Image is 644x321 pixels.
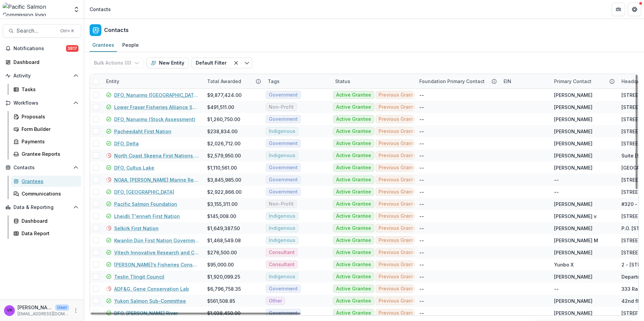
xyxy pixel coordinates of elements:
div: $9,877,424.00 [207,92,241,99]
div: Entity [102,78,123,85]
div: -- [419,128,424,135]
div: -- [419,152,424,159]
div: $1,038,450.00 [207,310,240,317]
div: $3,845,985.00 [207,176,241,183]
div: Entity [102,74,203,88]
span: Previous Grantee [379,201,420,207]
div: EIN [500,74,550,88]
span: Active Grantee [336,129,371,134]
div: -- [419,225,424,232]
div: $3,155,311.00 [207,201,237,208]
div: -- [554,285,559,292]
span: Previous Grantee [379,116,420,122]
span: Previous Grantee [379,298,420,304]
span: Previous Grantee [379,274,420,280]
span: Previous Grantee [379,129,420,134]
span: Previous Grantee [379,238,420,243]
button: Bulk Actions (0) [90,58,144,68]
span: Government [269,141,298,146]
div: [PERSON_NAME] [554,225,592,232]
div: $1,260,750.00 [207,116,240,123]
span: Active Grantee [336,165,371,171]
div: Yunbo X [554,261,574,268]
a: Vitech Innovative Research and Consulting [114,249,199,256]
div: Ctrl + K [59,27,75,35]
a: Kwanlin Dün First Nation Government [114,237,199,244]
span: Indigenous [269,225,295,231]
a: DFO, Cultus Lake [114,164,154,171]
a: NOAA, [PERSON_NAME] Marine Research Institute [114,176,199,183]
div: [PERSON_NAME] [554,140,592,147]
div: $145,008.00 [207,213,236,220]
div: $238,834.00 [207,128,237,135]
img: Pacific Salmon Commission logo [3,3,69,16]
a: DFO, Delta [114,140,139,147]
div: $1,468,549.08 [207,237,241,244]
button: Open Data & Reporting [3,202,81,213]
span: Previous Grantee [379,262,420,267]
div: [PERSON_NAME] [554,201,592,208]
button: Default Filter [191,58,231,68]
div: -- [419,213,424,220]
div: Tags [264,74,331,88]
a: Teslin Tlingit Council [114,273,164,280]
a: Grantees [11,176,81,187]
div: Total Awarded [203,74,264,88]
span: Previous Grantee [379,286,420,292]
p: User [55,305,69,311]
div: [PERSON_NAME] [554,104,592,111]
div: Tags [264,78,284,85]
div: Dashboard [22,217,76,224]
span: Previous Grantee [379,165,420,171]
a: DFO, [PERSON_NAME] River [114,310,178,317]
span: Indigenous [269,129,295,134]
a: Pacheedaht First Nation [114,128,171,135]
a: Yukon Salmon Sub-Committee [114,297,186,305]
div: Contacts [90,6,111,13]
div: Primary Contact [550,74,617,88]
div: -- [554,176,559,183]
div: Primary Contact [550,78,595,85]
a: Grantee Reports [11,148,81,159]
a: North Coast Skeena First Nations Stewardship Society [114,152,199,159]
span: Indigenous [269,153,295,158]
a: Dashboard [3,57,81,68]
span: Previous Grantee [379,310,420,316]
div: -- [554,188,559,195]
a: People [120,39,141,52]
div: [PERSON_NAME] [554,92,592,99]
button: Notifications3817 [3,43,81,54]
span: Active Grantee [336,201,371,207]
span: Active Grantee [336,153,371,158]
div: $1,920,099.25 [207,273,240,280]
div: -- [419,297,424,305]
button: More [72,307,80,315]
span: Previous Grantee [379,141,420,146]
div: People [120,40,141,50]
span: Active Grantee [336,225,371,231]
span: Workflows [13,100,70,106]
div: [PERSON_NAME] M [554,237,598,244]
span: Government [269,189,298,195]
span: Previous Grantee [379,153,420,158]
span: Indigenous [269,238,295,243]
span: Active Grantee [336,298,371,304]
span: 3817 [66,45,78,52]
div: Status [331,78,354,85]
div: -- [419,116,424,123]
div: [PERSON_NAME] [554,116,592,123]
button: Clear filter [231,58,241,68]
div: Grantees [22,178,76,185]
div: -- [419,176,424,183]
span: Indigenous [269,213,295,219]
button: Open entity switcher [72,3,81,16]
div: -- [419,237,424,244]
div: Status [331,74,415,88]
a: DFO, Nanaimo ([GEOGRAPHIC_DATA]) [114,92,199,99]
div: $95,000.00 [207,261,234,268]
span: Active Grantee [336,104,371,110]
button: Search... [3,24,81,38]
